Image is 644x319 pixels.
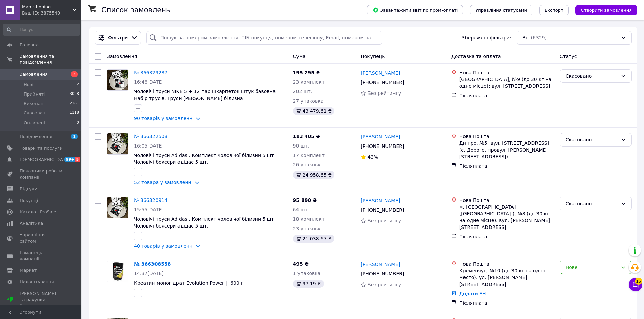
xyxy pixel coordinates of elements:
[134,271,164,276] span: 14:37[DATE]
[20,186,37,192] span: Відгуки
[459,204,554,231] div: м. [GEOGRAPHIC_DATA] ([GEOGRAPHIC_DATA].), №8 (до 30 кг на одне місце): вул. [PERSON_NAME][STREET...
[293,54,306,59] span: Cума
[134,243,194,249] a: 40 товарів у замовленні
[361,54,385,59] span: Покупець
[24,82,33,88] span: Нові
[293,216,325,222] span: 18 комплект
[134,280,243,286] span: Креатин моногідрат Еvolution Power || 600 г
[359,205,405,215] div: [PHONE_NUMBER]
[293,197,317,203] span: 95 890 ₴
[367,218,401,223] span: Без рейтингу
[134,89,279,101] a: Чоловічі труси NIKE 5 + 12 пар шкарпеток штук бавовна | Набір трусів. Труси [PERSON_NAME] білизна
[20,197,38,204] span: Покупці
[134,216,276,229] a: Чоловічі труси Adidas . Комплект чоловічої білизни 5 шт. Чоловічі боксери адідас 5 шт.
[22,4,73,10] span: Man_shoping
[70,101,79,107] span: 2181
[293,153,325,158] span: 17 комплект
[581,8,632,13] span: Створити замовлення
[359,269,405,278] div: [PHONE_NUMBER]
[20,157,70,163] span: [DEMOGRAPHIC_DATA]
[293,162,324,167] span: 26 упаковка
[77,120,79,126] span: 0
[459,140,554,160] div: Дніпро, №5: вул. [STREET_ADDRESS] (с. Дороге, провул. [PERSON_NAME][STREET_ADDRESS])
[462,34,511,41] span: Збережені фільтри:
[635,278,642,285] span: 16
[134,79,164,85] span: 16:48[DATE]
[459,92,554,99] div: Післяплата
[531,35,547,41] span: (6329)
[134,180,193,185] a: 52 товара у замовленні
[470,5,532,15] button: Управління статусами
[522,34,529,41] span: Всі
[20,209,56,215] span: Каталог ProSale
[20,267,37,273] span: Маркет
[361,133,400,140] a: [PERSON_NAME]
[575,5,637,15] button: Створити замовлення
[20,303,63,309] div: Prom топ
[20,232,63,244] span: Управління сайтом
[107,69,128,91] a: Фото товару
[134,70,167,75] a: № 366329287
[20,168,63,180] span: Показники роботи компанії
[24,101,45,107] span: Виконані
[20,71,48,77] span: Замовлення
[459,291,486,296] a: Додати ЕН
[107,197,128,218] a: Фото товару
[293,235,335,243] div: 21 038.67 ₴
[134,261,171,267] a: № 366308558
[64,157,75,162] span: 99+
[459,69,554,76] div: Нова Пошта
[293,143,309,149] span: 90 шт.
[107,70,128,90] img: Фото товару
[293,171,335,179] div: 24 958.65 ₴
[71,134,78,139] span: 1
[24,110,47,116] span: Скасовані
[367,90,401,96] span: Без рейтингу
[3,24,80,36] input: Пошук
[459,300,554,307] div: Післяплата
[459,197,554,204] div: Нова Пошта
[293,280,324,288] div: 97.19 ₴
[24,120,45,126] span: Оплачені
[293,207,309,212] span: 64 шт.
[293,226,324,231] span: 23 упаковка
[71,71,78,77] span: 3
[20,279,54,285] span: Налаштування
[77,82,79,88] span: 2
[361,261,400,268] a: [PERSON_NAME]
[566,136,618,143] div: Скасовано
[459,261,554,267] div: Нова Пошта
[359,141,405,151] div: [PHONE_NUMBER]
[20,291,63,309] span: [PERSON_NAME] та рахунки
[70,91,79,97] span: 3028
[134,197,167,203] a: № 366320914
[545,8,564,13] span: Експорт
[134,143,164,149] span: 16:05[DATE]
[108,34,128,41] span: Фільтри
[367,282,401,287] span: Без рейтингу
[134,207,164,212] span: 15:55[DATE]
[539,5,569,15] button: Експорт
[101,6,170,14] h1: Список замовлень
[566,72,618,80] div: Скасовано
[293,70,320,75] span: 195 295 ₴
[451,54,501,59] span: Доставка та оплата
[459,76,554,89] div: [GEOGRAPHIC_DATA], №9 (до 30 кг на одне місце): вул. [STREET_ADDRESS]
[107,133,128,154] img: Фото товару
[459,233,554,240] div: Післяплата
[20,220,43,227] span: Аналітика
[367,154,378,160] span: 43%
[107,54,137,59] span: Замовлення
[293,107,335,115] div: 43 479.61 ₴
[566,200,618,207] div: Скасовано
[293,79,325,85] span: 23 комплект
[107,133,128,155] a: Фото товару
[566,264,618,271] div: Нове
[569,7,637,12] a: Створити замовлення
[107,197,128,218] img: Фото товару
[459,163,554,169] div: Післяплата
[24,91,45,97] span: Прийняті
[361,70,400,76] a: [PERSON_NAME]
[107,261,128,282] a: Фото товару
